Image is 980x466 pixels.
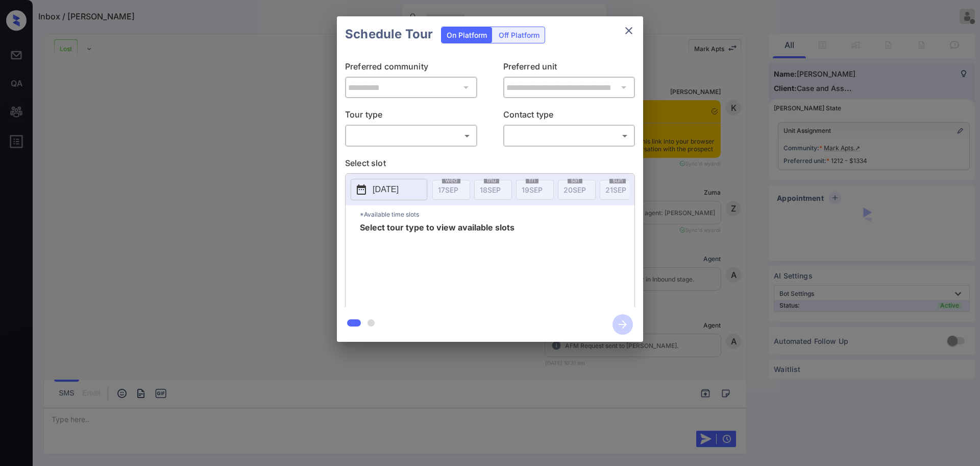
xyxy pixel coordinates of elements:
[345,108,477,125] p: Tour type
[360,205,634,223] p: *Available time slots
[337,16,441,52] h2: Schedule Tour
[619,20,639,41] button: close
[494,27,545,43] div: Off Platform
[503,108,635,125] p: Contact type
[351,179,427,200] button: [DATE]
[503,60,635,77] p: Preferred unit
[360,223,514,305] span: Select tour type to view available slots
[373,183,399,196] p: [DATE]
[345,60,477,77] p: Preferred community
[442,27,492,43] div: On Platform
[345,157,635,173] p: Select slot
